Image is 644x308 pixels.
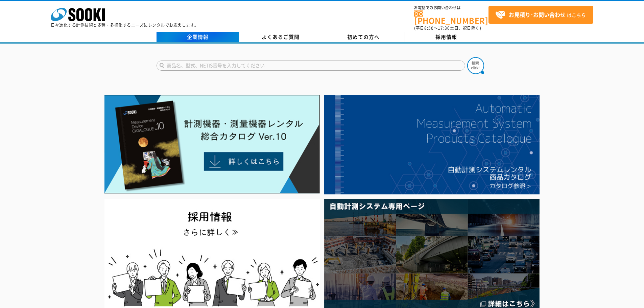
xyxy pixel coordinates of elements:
[424,25,434,31] span: 8:50
[414,25,481,31] span: (平日 ～ 土日、祝日除く)
[414,6,488,10] span: お電話でのお問い合わせは
[324,95,540,194] img: 自動計測システムカタログ
[104,95,320,194] img: Catalog Ver10
[405,32,488,42] a: 採用情報
[157,61,465,71] input: 商品名、型式、NETIS番号を入力してください
[347,33,380,41] span: 初めての方へ
[414,10,488,24] a: [PHONE_NUMBER]
[488,6,593,24] a: お見積り･お問い合わせはこちら
[322,32,405,42] a: 初めての方へ
[438,25,450,31] span: 17:30
[51,23,199,27] p: 日々進化する計測技術と多種・多様化するニーズにレンタルでお応えします。
[509,10,566,19] strong: お見積り･お問い合わせ
[239,32,322,42] a: よくあるご質問
[495,10,586,20] span: はこちら
[467,57,484,74] img: btn_search.png
[157,32,239,42] a: 企業情報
